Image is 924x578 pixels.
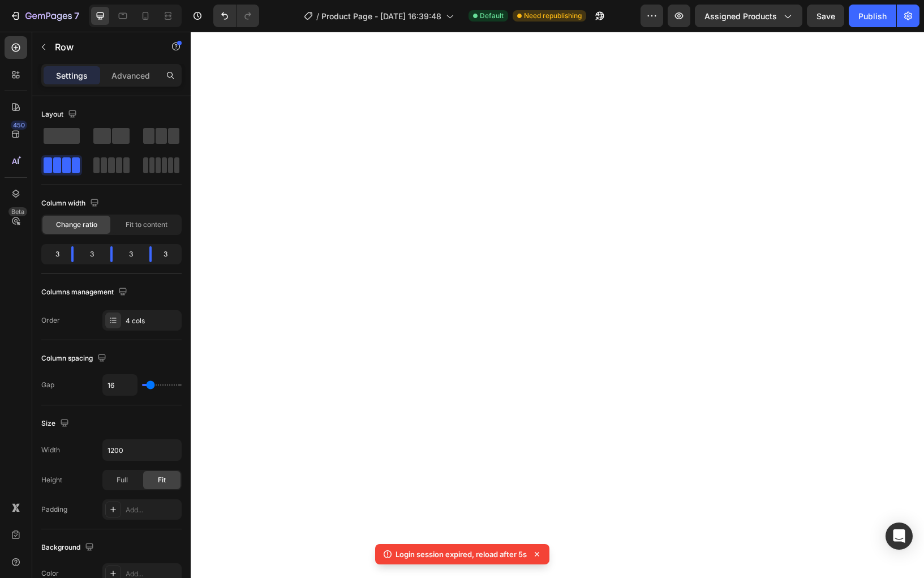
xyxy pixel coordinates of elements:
div: Order [41,315,60,326]
span: Product Page - [DATE] 16:39:48 [321,10,441,22]
div: Size [41,416,71,431]
input: Auto [103,440,181,460]
span: Fit [158,475,166,485]
div: Column width [41,196,101,211]
p: Login session expired, reload after 5s [396,549,527,560]
div: Columns management [41,285,130,300]
div: 3 [44,246,62,262]
span: Assigned Products [704,10,777,22]
span: / [316,10,319,22]
p: Row [55,40,151,54]
div: Undo/Redo [213,5,259,27]
button: Assigned Products [695,5,802,27]
div: 3 [83,246,101,262]
input: Auto [103,375,137,395]
span: Need republishing [524,11,582,21]
div: Gap [41,380,54,390]
div: 3 [122,246,140,262]
div: Layout [41,107,79,122]
span: Fit to content [126,220,167,230]
iframe: To enrich screen reader interactions, please activate Accessibility in Grammarly extension settings [191,32,924,578]
div: Beta [8,207,27,216]
div: Padding [41,504,67,515]
div: 3 [161,246,179,262]
div: 4 cols [126,316,179,326]
p: 7 [74,9,79,23]
p: Advanced [111,70,150,82]
div: Column spacing [41,351,109,366]
p: Settings [56,70,88,82]
div: Width [41,445,60,455]
button: Publish [849,5,896,27]
button: 7 [5,5,84,27]
div: Publish [858,10,887,22]
div: Height [41,475,62,485]
span: Save [816,11,835,21]
div: Add... [126,505,179,515]
div: Open Intercom Messenger [886,523,913,550]
div: 450 [11,121,27,130]
span: Default [480,11,504,21]
span: Change ratio [56,220,97,230]
span: Full [117,475,128,485]
div: Background [41,540,96,555]
button: Save [807,5,844,27]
